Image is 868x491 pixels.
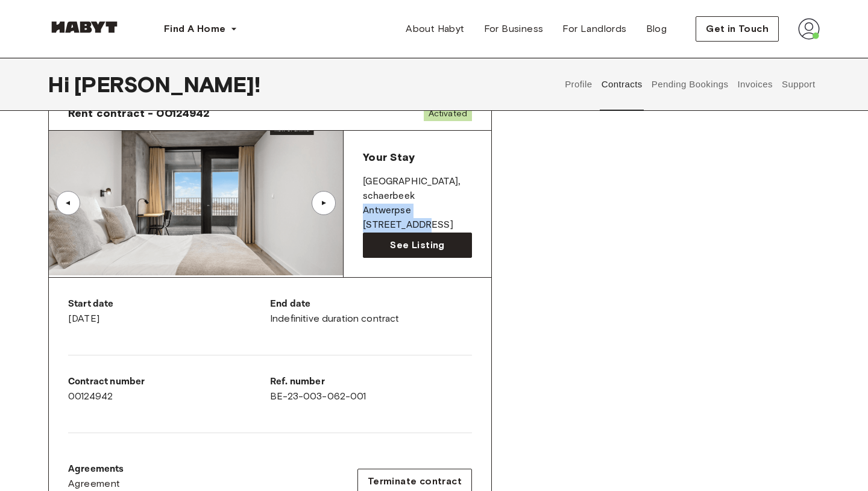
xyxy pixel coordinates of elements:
[562,22,626,36] span: For Landlords
[270,375,472,389] p: Ref. number
[48,72,74,97] span: Hi
[650,58,730,111] button: Pending Bookings
[646,22,667,36] span: Blog
[368,474,462,489] span: Terminate contract
[553,17,636,41] a: For Landlords
[424,106,472,121] span: Activated
[270,375,472,404] div: BE-23-003-062-001
[48,21,121,33] img: Habyt
[363,233,472,258] a: See Listing
[68,477,121,491] span: Agreement
[74,72,260,97] span: [PERSON_NAME] !
[561,58,820,111] div: user profile tabs
[390,238,444,252] span: See Listing
[68,375,270,404] div: 00124942
[396,17,474,41] a: About Habyt
[62,199,74,207] div: ▲
[564,58,594,111] button: Profile
[318,199,330,207] div: ▲
[270,297,472,326] div: Indefinitive duration contract
[68,375,270,389] p: Contract number
[363,175,472,204] p: [GEOGRAPHIC_DATA] , schaerbeek
[68,297,270,311] p: Start date
[600,58,644,111] button: Contracts
[154,17,247,41] button: Find A Home
[363,204,472,233] p: Antwerpse [STREET_ADDRESS]
[68,106,210,120] span: Rent contract - 00124942
[68,462,124,477] p: Agreements
[706,22,769,36] span: Get in Touch
[484,22,544,36] span: For Business
[798,18,820,40] img: avatar
[736,58,774,111] button: Invoices
[696,16,779,42] button: Get in Touch
[363,151,414,164] span: Your Stay
[68,477,124,491] a: Agreement
[406,22,464,36] span: About Habyt
[164,22,225,36] span: Find A Home
[780,58,817,111] button: Support
[270,297,472,311] p: End date
[474,17,553,41] a: For Business
[637,17,677,41] a: Blog
[49,131,343,275] img: Image of the room
[68,297,270,326] div: [DATE]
